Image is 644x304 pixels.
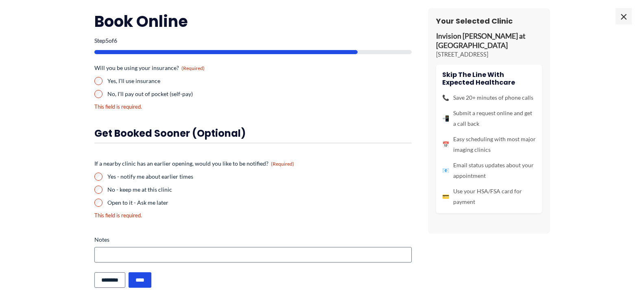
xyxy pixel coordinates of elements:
span: 📅 [442,139,449,150]
li: Easy scheduling with most major imaging clinics [442,134,536,155]
p: Step of [94,38,412,44]
legend: If a nearby clinic has an earlier opening, would you like to be notified? [94,160,294,168]
span: (Required) [271,161,294,167]
li: Use your HSA/FSA card for payment [442,186,536,207]
span: 📞 [442,92,449,103]
div: This field is required. [94,212,412,219]
p: [STREET_ADDRESS] [436,50,542,59]
legend: Will you be using your insurance? [94,64,205,72]
span: 5 [105,37,109,44]
h2: Book Online [94,11,412,31]
label: Yes - notify me about earlier times [107,173,412,181]
span: 📲 [442,113,449,124]
h3: Get booked sooner (optional) [94,127,412,140]
li: Email status updates about your appointment [442,160,536,181]
span: 6 [114,37,117,44]
li: Submit a request online and get a call back [442,108,536,129]
label: Open to it - Ask me later [107,199,412,207]
h4: Skip the line with Expected Healthcare [442,71,536,86]
h3: Your Selected Clinic [436,16,542,26]
p: Invision [PERSON_NAME] at [GEOGRAPHIC_DATA] [436,32,542,50]
label: Notes [94,236,412,244]
div: This field is required. [94,103,250,111]
li: Save 20+ minutes of phone calls [442,92,536,103]
label: No, I'll pay out of pocket (self-pay) [107,90,250,98]
span: × [616,8,632,24]
span: 📧 [442,165,449,176]
label: Yes, I'll use insurance [107,77,250,85]
span: 💳 [442,191,449,202]
label: No - keep me at this clinic [107,186,412,194]
span: (Required) [181,65,205,71]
